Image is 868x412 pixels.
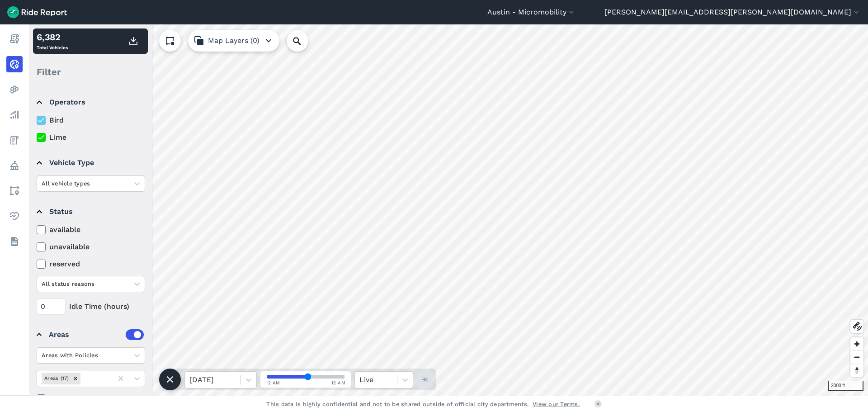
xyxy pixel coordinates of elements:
a: Policy [6,157,23,174]
div: Areas [49,329,144,340]
a: Heatmaps [6,81,23,98]
div: Total Vehicles [37,30,68,52]
span: 12 AM [266,379,280,386]
label: available [37,224,145,235]
div: Areas (17) [42,373,71,384]
input: Search Location or Vehicles [287,30,323,52]
button: Reset bearing to north [850,364,863,377]
button: Zoom in [850,337,863,350]
summary: Vehicle Type [37,150,144,175]
summary: Status [37,199,144,224]
a: Analyze [6,107,23,123]
div: 6,382 [37,30,68,44]
a: Fees [6,132,23,148]
label: reserved [37,259,145,270]
label: Lime [37,132,145,143]
div: Remove Areas (17) [71,373,80,384]
label: unavailable [37,242,145,252]
label: Bird [37,115,145,126]
button: Map Layers (0) [188,30,279,52]
img: Ride Report [7,6,67,18]
div: Filter [33,58,148,86]
span: 12 AM [331,379,346,386]
summary: Operators [37,90,144,115]
a: Health [6,208,23,224]
button: Zoom out [850,350,863,364]
button: [PERSON_NAME][EMAIL_ADDRESS][PERSON_NAME][DOMAIN_NAME] [604,7,861,18]
summary: Areas [37,322,144,347]
label: Filter vehicles by areas [37,393,145,404]
div: 2000 ft [828,381,863,391]
div: Idle Time (hours) [37,298,145,315]
a: Areas [6,183,23,199]
a: Realtime [6,56,23,72]
canvas: Map [29,24,868,396]
a: View our Terms. [533,400,580,408]
a: Report [6,31,23,47]
a: Datasets [6,233,23,250]
button: Austin - Micromobility [487,7,576,18]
